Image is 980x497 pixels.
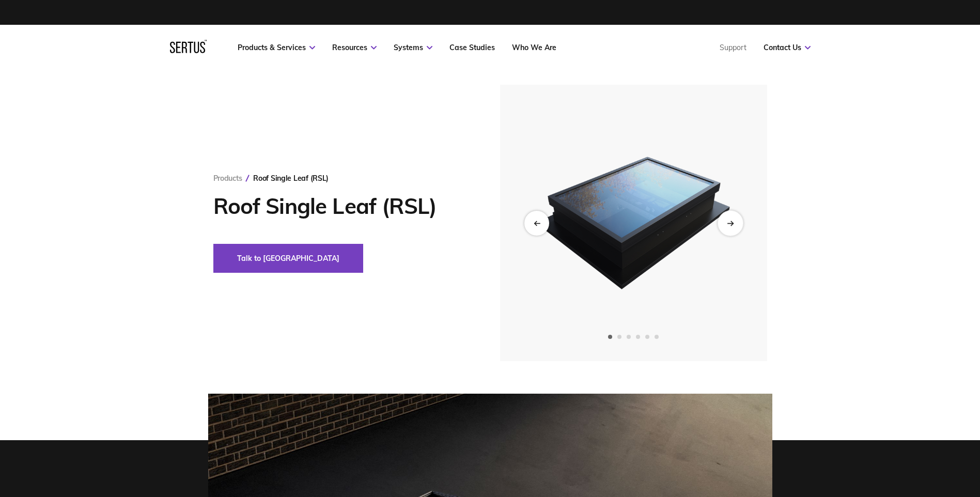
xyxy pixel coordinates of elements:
[213,193,469,219] h1: Roof Single Leaf (RSL)
[512,43,556,52] a: Who We Are
[718,210,743,236] div: Next slide
[627,335,631,339] span: Go to slide 3
[213,174,242,183] a: Products
[394,43,432,52] a: Systems
[636,335,640,339] span: Go to slide 4
[645,335,649,339] span: Go to slide 5
[617,335,621,339] span: Go to slide 2
[524,211,549,236] div: Previous slide
[655,335,659,339] span: Go to slide 6
[332,43,377,52] a: Resources
[449,43,495,52] a: Case Studies
[238,43,315,52] a: Products & Services
[720,43,746,52] a: Support
[213,244,363,273] button: Talk to [GEOGRAPHIC_DATA]
[764,43,811,52] a: Contact Us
